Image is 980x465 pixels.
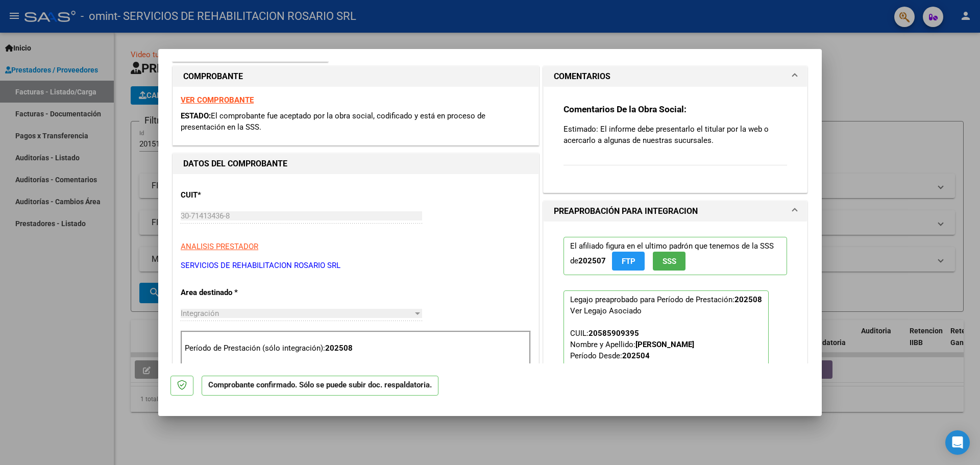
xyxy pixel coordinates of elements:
span: ESTADO: [181,111,211,120]
strong: Comentarios De la Obra Social: [563,104,687,114]
div: 20585909395 [589,328,639,339]
strong: [PERSON_NAME] [635,340,694,349]
p: Estimado: El informe debe presentarlo el titular por la web o acercarlo a algunas de nuestras suc... [563,124,787,146]
div: Ver Legajo Asociado [570,305,642,316]
p: Area destinado * [181,287,286,299]
strong: 202508 [734,295,762,304]
strong: 202508 [325,344,353,353]
span: FTP [622,257,635,266]
p: Legajo preaprobado para Período de Prestación: [563,290,769,400]
mat-expansion-panel-header: COMENTARIOS [544,66,807,87]
mat-expansion-panel-header: PREAPROBACIÓN PARA INTEGRACION [544,201,807,222]
h1: PREAPROBACIÓN PARA INTEGRACION [554,205,698,217]
strong: 202504 [622,351,650,360]
span: Integración [181,309,219,318]
button: SSS [653,252,685,271]
span: El comprobante fue aceptado por la obra social, codificado y está en proceso de presentación en l... [181,111,485,132]
span: CUIL: Nombre y Apellido: Período Desde: Período Hasta: Admite Dependencia: [570,329,694,394]
span: ANALISIS PRESTADOR [181,242,258,251]
div: PREAPROBACIÓN PARA INTEGRACION [544,222,807,423]
span: SSS [663,257,676,266]
a: VER COMPROBANTE [181,95,254,105]
p: El afiliado figura en el ultimo padrón que tenemos de la SSS de [563,237,787,275]
strong: 202512 [621,362,649,372]
button: FTP [612,252,645,271]
strong: DATOS DEL COMPROBANTE [183,159,287,168]
p: Comprobante confirmado. Sólo se puede subir doc. respaldatoria. [202,376,438,396]
h1: COMENTARIOS [554,70,610,83]
div: COMENTARIOS [544,87,807,192]
p: Período de Prestación (sólo integración): [185,342,527,354]
p: SERVICIOS DE REHABILITACION ROSARIO SRL [181,260,531,272]
strong: COMPROBANTE [183,71,243,81]
div: Open Intercom Messenger [945,430,970,455]
p: CUIT [181,189,286,201]
strong: 202507 [578,256,606,265]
